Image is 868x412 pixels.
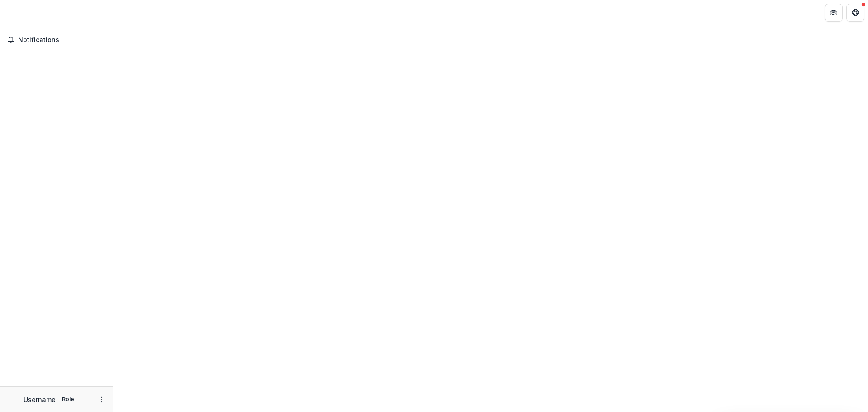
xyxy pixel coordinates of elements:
[846,4,864,22] button: Get Help
[18,36,105,44] span: Notifications
[4,33,109,47] button: Notifications
[96,394,107,405] button: More
[825,4,843,22] button: Partners
[59,395,77,403] p: Role
[24,395,56,404] p: Username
